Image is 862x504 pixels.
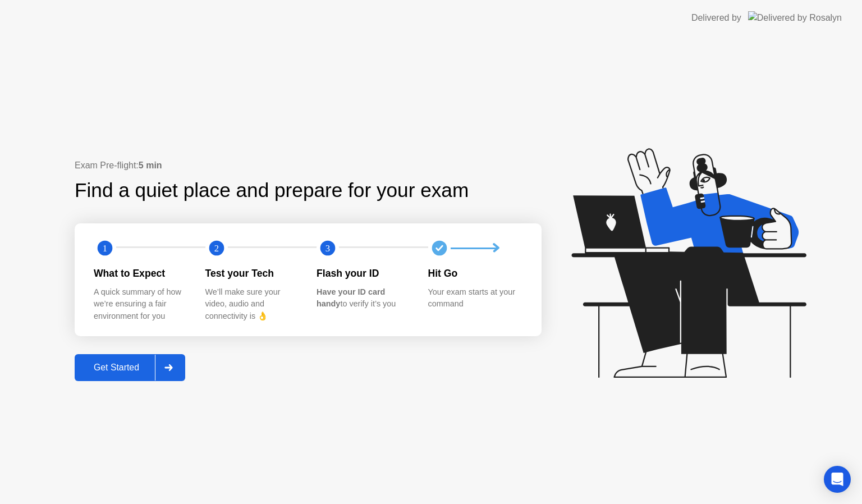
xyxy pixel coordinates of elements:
button: Get Started [75,354,185,381]
div: Exam Pre-flight: [75,159,542,172]
text: 3 [325,243,330,254]
div: What to Expect [94,266,187,281]
div: A quick summary of how we’re ensuring a fair environment for you [94,286,187,323]
div: Flash your ID [317,266,410,281]
div: to verify it’s you [317,286,410,310]
div: Your exam starts at your command [428,286,522,310]
b: 5 min [139,161,162,170]
div: We’ll make sure your video, audio and connectivity is 👌 [205,286,299,323]
div: Find a quiet place and prepare for your exam [75,176,470,205]
text: 2 [214,243,218,254]
div: Test your Tech [205,266,299,281]
div: Open Intercom Messenger [824,466,851,493]
text: 1 [103,243,107,254]
b: Have your ID card handy [317,287,385,309]
div: Delivered by [691,11,741,25]
img: Delivered by Rosalyn [748,11,842,24]
div: Get Started [78,363,155,373]
div: Hit Go [428,266,522,281]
